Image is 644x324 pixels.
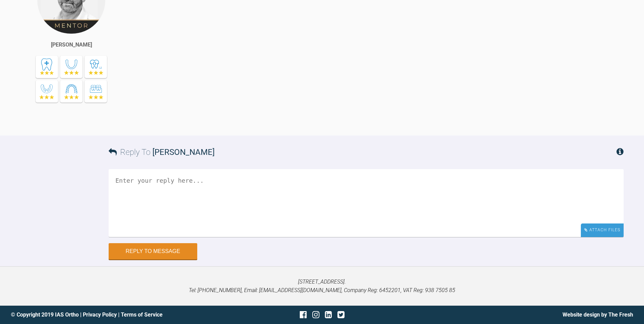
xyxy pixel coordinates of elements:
a: Website design by The Fresh [563,311,633,318]
div: Attach Files [581,223,624,237]
div: [PERSON_NAME] [51,40,92,49]
h3: Reply To [109,146,215,159]
div: © Copyright 2019 IAS Ortho | | [11,310,218,319]
p: [STREET_ADDRESS]. Tel: [PHONE_NUMBER], Email: [EMAIL_ADDRESS][DOMAIN_NAME], Company Reg: 6452201,... [11,277,633,295]
a: Terms of Service [121,311,163,318]
button: Reply to Message [109,243,197,259]
a: Privacy Policy [83,311,117,318]
span: [PERSON_NAME] [152,147,215,157]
